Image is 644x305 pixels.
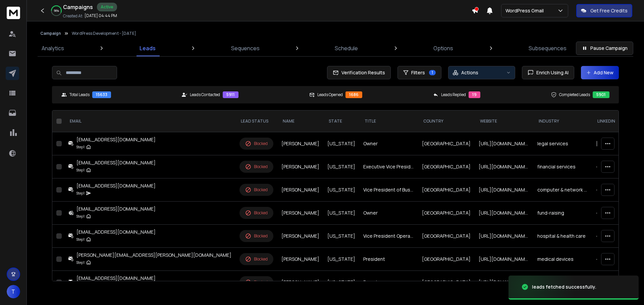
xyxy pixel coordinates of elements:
p: Schedule [335,44,358,52]
div: 19 [469,91,480,98]
span: 1 [429,70,436,75]
th: State [323,110,359,132]
th: NAME [277,110,323,132]
td: Vice President Operations [359,225,418,248]
p: WordPress Development - [DATE] [72,31,136,36]
p: Options [433,44,453,52]
p: Step 1 [76,236,85,243]
p: Step 1 [76,213,85,220]
th: website [475,110,533,132]
td: [PERSON_NAME] [277,178,323,202]
td: [PERSON_NAME] [277,271,323,294]
td: [US_STATE] [323,202,359,225]
p: WordPress Gmail [505,7,546,14]
p: Step 1 [76,259,85,266]
td: hospital & health care [533,225,592,248]
span: Verification Results [339,69,385,76]
div: 15633 [92,91,111,98]
p: Actions [461,69,478,76]
a: Leads [136,40,160,56]
button: Verification Results [327,66,391,79]
a: Subsequences [525,40,571,56]
th: industry [533,110,592,132]
a: Options [429,40,457,56]
div: Blocked [245,187,268,193]
div: 5911 [223,91,238,98]
p: Subsequences [529,44,567,52]
td: legal services [533,132,592,155]
div: [EMAIL_ADDRESS][DOMAIN_NAME] [76,159,156,166]
div: [PERSON_NAME][EMAIL_ADDRESS][PERSON_NAME][DOMAIN_NAME] [76,252,231,258]
td: computer & network security [533,178,592,202]
p: Leads [140,44,156,52]
button: Enrich Using AI [522,66,574,79]
td: [URL][DOMAIN_NAME] [475,202,533,225]
div: Blocked [245,233,268,239]
button: T [7,285,20,298]
td: [GEOGRAPHIC_DATA] [418,155,475,178]
p: Total Leads [69,92,90,97]
div: Blocked [245,279,268,285]
div: Blocked [245,210,268,216]
p: Completed Leads [559,92,590,97]
div: [EMAIL_ADDRESS][DOMAIN_NAME] [76,275,156,282]
p: 56 % [54,9,59,13]
td: [US_STATE] [323,225,359,248]
td: President [359,248,418,271]
a: Schedule [331,40,362,56]
td: Owner [359,202,418,225]
div: leads fetched successfully. [532,284,596,290]
p: Analytics [42,44,64,52]
td: [URL][DOMAIN_NAME] [475,225,533,248]
td: [URL][DOMAIN_NAME] [475,248,533,271]
th: Country [418,110,475,132]
button: Get Free Credits [576,4,632,17]
div: [EMAIL_ADDRESS][DOMAIN_NAME] [76,136,156,143]
td: [URL][DOMAIN_NAME] [475,132,533,155]
th: title [359,110,418,132]
div: Blocked [245,256,268,262]
p: Step 1 [76,190,85,197]
td: [URL][DOMAIN_NAME] [475,271,533,294]
div: Active [97,3,117,11]
p: Step 1 [76,167,85,173]
button: Pause Campaign [576,42,633,55]
td: Executive Vice President [359,155,418,178]
span: Filters [411,69,425,76]
p: Leads Replied [441,92,466,97]
div: Blocked [245,141,268,147]
td: [GEOGRAPHIC_DATA] [418,132,475,155]
p: Get Free Credits [590,7,628,14]
p: Leads Opened [317,92,343,97]
td: fund-raising [533,202,592,225]
td: [PERSON_NAME] [277,225,323,248]
td: financial services [533,155,592,178]
p: [DATE] 04:44 PM [85,13,117,18]
td: Founder [359,271,418,294]
div: 1686 [345,91,362,98]
td: [PERSON_NAME] [277,132,323,155]
button: Filters1 [397,66,441,79]
td: [GEOGRAPHIC_DATA] [418,248,475,271]
td: [GEOGRAPHIC_DATA] [418,225,475,248]
button: Campaign [40,31,61,36]
button: Add New [581,66,619,79]
td: Owner [359,132,418,155]
th: LEAD STATUS [235,110,277,132]
span: Enrich Using AI [534,69,569,76]
td: [URL][DOMAIN_NAME] [475,155,533,178]
a: Sequences [227,40,264,56]
td: [URL][DOMAIN_NAME] [475,178,533,202]
td: Vice President of Business Operations [359,178,418,202]
td: medical devices [533,248,592,271]
td: [US_STATE] [323,155,359,178]
td: [PERSON_NAME] [277,248,323,271]
td: [US_STATE] [323,132,359,155]
div: Blocked [245,164,268,170]
div: [EMAIL_ADDRESS][DOMAIN_NAME] [76,229,156,235]
td: [GEOGRAPHIC_DATA] [418,271,475,294]
td: [US_STATE] [323,178,359,202]
td: [US_STATE] [323,248,359,271]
